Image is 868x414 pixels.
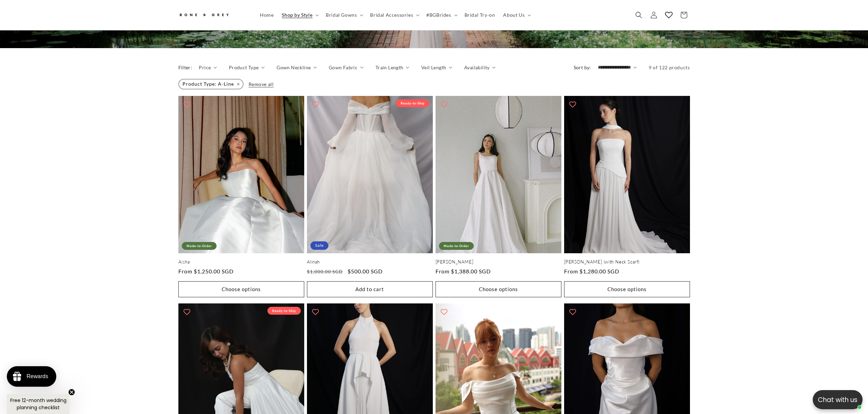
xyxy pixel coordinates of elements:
[329,64,357,71] span: Gown Fabric
[307,281,433,297] button: Add to cart
[7,394,70,414] div: Free 12-month wedding planning checklistClose teaser
[278,8,322,22] summary: Shop by Style
[813,395,863,405] p: Chat with us
[249,80,274,88] a: Remove all
[437,305,451,319] button: Add to wishlist
[566,305,579,319] button: Add to wishlist
[282,12,312,18] span: Shop by Style
[199,64,211,71] span: Price
[566,98,579,111] button: Add to wishlist
[326,12,357,18] span: Bridal Gowns
[503,12,525,18] span: About Us
[376,64,403,71] span: Train Length
[436,281,561,297] button: Choose options
[176,7,249,23] a: Bone and Grey Bridal
[309,305,322,319] button: Add to wishlist
[260,12,274,18] span: Home
[10,397,67,411] span: Free 12-month wedding planning checklist
[178,281,304,297] button: Choose options
[229,64,265,71] summary: Product Type (1 selected)
[256,8,278,22] a: Home
[464,64,490,71] span: Availability
[199,64,217,71] summary: Price
[564,259,690,265] a: [PERSON_NAME] (with Neck Scarf)
[178,80,244,89] a: Product Type: A-Line
[465,12,495,18] span: Bridal Try-on
[178,259,304,265] a: Aisha
[180,98,194,111] button: Add to wishlist
[229,64,259,71] span: Product Type
[27,373,48,380] div: Rewards
[437,98,451,111] button: Add to wishlist
[68,389,75,396] button: Close teaser
[813,390,863,409] button: Open chatbox
[574,65,591,70] label: Sort by:
[649,65,690,70] span: 9 of 122 products
[460,8,499,22] a: Bridal Try-on
[464,64,496,71] summary: Availability (0 selected)
[426,12,451,18] span: #BGBrides
[631,8,646,23] summary: Search
[329,64,364,71] summary: Gown Fabric (0 selected)
[376,64,409,71] summary: Train Length (0 selected)
[180,305,194,319] button: Add to wishlist
[277,64,317,71] summary: Gown Neckline (0 selected)
[277,64,311,71] span: Gown Neckline
[178,10,230,21] img: Bone and Grey Bridal
[422,8,460,22] summary: #BGBrides
[421,64,452,71] summary: Veil Length (0 selected)
[249,81,274,87] span: Remove all
[322,8,366,22] summary: Bridal Gowns
[564,281,690,297] button: Choose options
[178,64,192,71] h2: Filter:
[421,64,446,71] span: Veil Length
[307,259,433,265] a: Alinah
[179,80,243,89] span: Product Type: A-Line
[436,259,561,265] a: [PERSON_NAME]
[366,8,422,22] summary: Bridal Accessories
[499,8,534,22] summary: About Us
[370,12,413,18] span: Bridal Accessories
[309,98,322,111] button: Add to wishlist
